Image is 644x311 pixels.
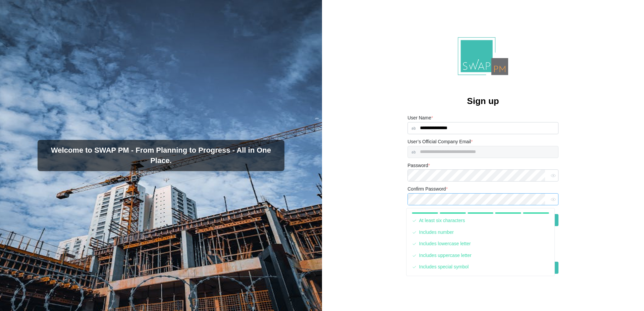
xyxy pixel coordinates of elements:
label: Confirm Password [408,186,448,193]
img: Logo [458,37,508,75]
label: User Name [408,114,433,122]
h3: Welcome to SWAP PM - From Planning to Progress - All in One Place. [43,145,279,166]
h2: Sign up [467,95,499,107]
div: At least six characters [419,217,465,224]
label: User’s Official Company Email [408,138,473,146]
div: Includes special symbol [419,263,469,271]
div: Includes lowercase letter [419,240,471,248]
div: Includes number [419,229,454,236]
label: Password [408,162,430,169]
div: Includes uppercase letter [419,252,471,259]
